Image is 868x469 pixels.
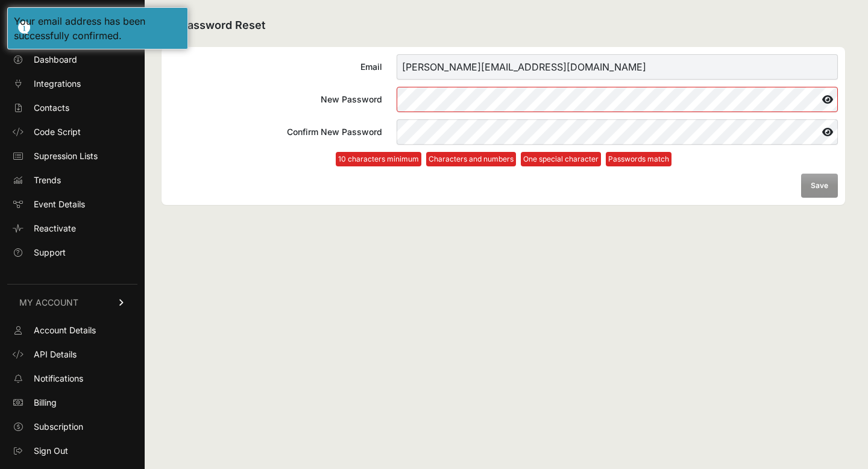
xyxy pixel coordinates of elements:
a: Reactivate [7,219,137,238]
a: Sign Out [7,441,137,461]
li: One special character [521,152,601,166]
span: Integrations [34,78,81,90]
a: Code Script [7,122,137,142]
span: Billing [34,397,57,409]
a: Event Details [7,195,137,214]
span: Code Script [34,126,81,138]
span: Subscription [34,421,83,433]
a: Billing [7,393,137,412]
a: Integrations [7,74,137,93]
a: Dashboard [7,50,137,69]
a: MY ACCOUNT [7,284,137,321]
span: Trends [34,174,61,186]
h2: Password Reset [162,17,845,35]
span: Contacts [34,102,69,114]
a: Contacts [7,98,137,118]
span: MY ACCOUNT [19,297,78,309]
input: Confirm New Password [397,119,838,145]
a: Account Details [7,321,137,340]
div: Your email address has been successfully confirmed. [14,14,181,43]
span: Notifications [34,373,83,385]
span: Support [34,247,66,259]
a: Notifications [7,369,137,388]
a: API Details [7,345,137,364]
li: Characters and numbers [426,152,516,166]
span: Reactivate [34,222,76,234]
a: Subscription [7,417,137,436]
span: Dashboard [34,54,77,66]
span: Event Details [34,198,85,210]
a: Trends [7,171,137,190]
a: Support [7,243,137,262]
span: API Details [34,348,77,360]
a: Supression Lists [7,146,137,166]
input: Email [397,54,838,80]
li: Passwords match [606,152,671,166]
input: New Password [397,87,838,112]
span: Sign Out [34,445,68,457]
span: Account Details [34,324,96,336]
li: 10 characters minimum [336,152,421,166]
span: Supression Lists [34,150,98,162]
div: Email [169,61,382,73]
div: Confirm New Password [169,126,382,138]
div: New Password [169,93,382,105]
